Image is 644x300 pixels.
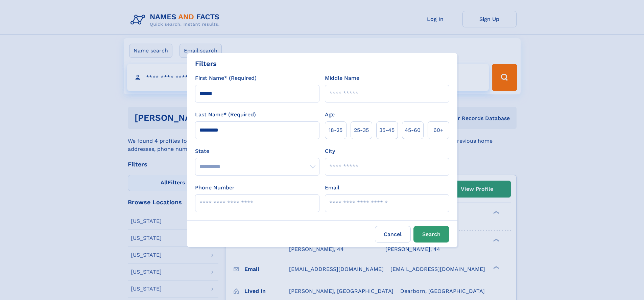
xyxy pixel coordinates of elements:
div: Filters [195,59,217,69]
span: 45‑60 [405,126,421,134]
label: Age [325,111,335,119]
span: 25‑35 [354,126,369,134]
span: 60+ [433,126,444,134]
span: 18‑25 [329,126,342,134]
button: Search [413,226,449,243]
label: First Name* (Required) [195,74,257,82]
span: 35‑45 [379,126,395,134]
label: Email [325,184,339,192]
label: City [325,147,335,155]
label: Phone Number [195,184,235,192]
label: Last Name* (Required) [195,111,256,119]
label: Middle Name [325,74,359,82]
label: State [195,147,319,155]
label: Cancel [375,226,411,243]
